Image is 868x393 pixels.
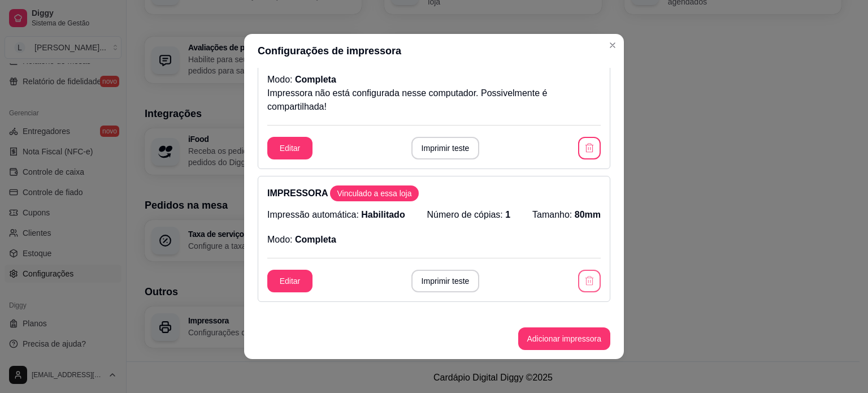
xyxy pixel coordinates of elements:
span: Completa [295,235,336,244]
button: Editar [267,270,313,292]
header: Configurações de impressora [244,34,624,68]
p: Tamanho: [532,208,601,222]
span: Habilitado [361,210,405,219]
span: Vinculado a essa loja [332,188,416,199]
p: Número de cópias: [427,208,511,222]
p: Modo: [267,73,336,87]
span: 1 [505,210,510,219]
button: Editar [267,137,313,159]
button: Imprimir teste [411,137,480,159]
span: 80mm [575,210,601,219]
p: Impressão automática: [267,208,405,222]
p: Modo: [267,233,336,247]
p: Impressora não está configurada nesse computador. Possivelmente é compartilhada! [267,87,601,114]
button: Adicionar impressora [518,327,611,350]
button: Imprimir teste [411,270,480,292]
span: Completa [295,75,336,84]
p: IMPRESSORA [267,185,601,201]
button: Close [604,36,622,54]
